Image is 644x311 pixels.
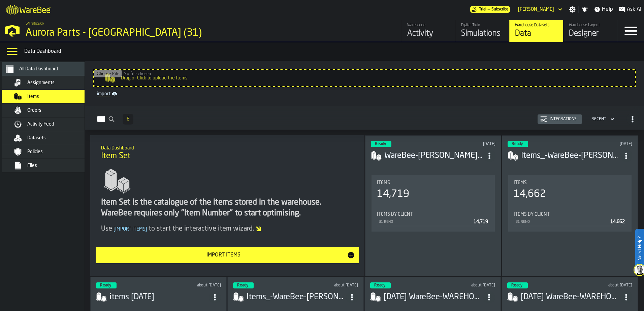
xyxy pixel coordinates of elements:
h3: WareBee-[PERSON_NAME]-items-09072025.csv [384,150,483,161]
div: Title [514,212,626,217]
span: Ready [374,283,385,287]
button: button-Import Items [96,247,359,263]
div: status-3 2 [508,141,528,147]
div: status-3 2 [507,282,528,288]
div: Title [514,180,626,185]
span: All Data Dashboard [19,66,58,72]
div: 14,662 [514,188,546,200]
h3: Items_-WareBee-[PERSON_NAME]-items-V2080825.csv-2025-08-08 [247,292,346,303]
div: 2025-07-30 WareBee-WAREHOUSE_NAME-items-v24.04.001-TEMPLATE.csv [521,292,620,303]
span: 14,662 [610,219,625,224]
input: Drag or Click to upload the Items [94,70,635,86]
section: card-ItemSetDashboardCard [371,173,495,270]
div: status-3 2 [96,282,117,288]
div: Integrations [547,117,579,122]
span: Trial [479,7,486,12]
div: Updated: 8/8/2025, 8:22:32 AM Created: 8/8/2025, 8:21:10 AM [307,283,358,288]
span: [ [114,227,115,232]
div: 2025-08-08 WareBee-WAREHOUSE_NAME-items-V2.csv [384,292,483,303]
div: Title [377,180,489,185]
div: ItemListCard- [90,135,364,276]
span: Subscribe [491,7,509,12]
h2: button-Items [85,106,644,130]
div: Activity [407,28,450,39]
span: Policies [27,149,43,154]
a: link-to-/wh/i/aa2e4adb-2cd5-4688-aa4a-ec82bcf75d46/feed/ [401,20,455,42]
span: Items by client [514,212,550,217]
div: 31 RENO [378,220,471,224]
div: Import Items [100,251,347,259]
div: StatList-item-31 RENO [514,217,626,226]
div: DropdownMenuValue-4 [591,117,606,122]
span: Warehouse [26,22,44,26]
div: Updated: 8/8/2025, 5:43:29 AM Created: 8/8/2025, 5:43:15 AM [444,283,495,288]
span: Ask AI [627,5,641,13]
span: Assignments [27,80,55,85]
div: DropdownMenuValue-4 [589,115,616,123]
div: Data [515,28,558,39]
div: stat-Items [372,175,495,206]
span: Ready [511,283,522,287]
div: WareBee-Aurora Reno-items-09072025.csv [384,150,483,161]
div: Updated: 9/9/2025, 4:17:12 PM Created: 9/9/2025, 4:15:52 PM [444,142,496,146]
span: Items [27,94,39,99]
label: button-toggle-Help [591,5,616,13]
h3: Items_-WareBee-[PERSON_NAME]-items-08262025.csv-2025-08-26 [521,150,620,161]
a: link-to-/wh/i/aa2e4adb-2cd5-4688-aa4a-ec82bcf75d46/pricing/ [470,6,510,13]
div: ButtonLoadMore-Load More-Prev-First-Last [120,114,136,125]
div: stat-Items [508,175,632,206]
div: Updated: 7/30/2025, 10:51:55 AM Created: 7/30/2025, 10:50:36 AM [581,283,632,288]
div: DropdownMenuValue-Bob Lueken Lueken [518,7,554,12]
h3: [DATE] WareBee-WAREHOUSE_NAME-items-V2.csv [384,292,483,303]
span: Items [514,180,527,185]
span: 14,719 [474,219,488,224]
a: link-to-/wh/i/aa2e4adb-2cd5-4688-aa4a-ec82bcf75d46/import/items/ [94,90,635,98]
span: — [488,7,490,12]
a: link-to-/wh/i/aa2e4adb-2cd5-4688-aa4a-ec82bcf75d46/simulations [455,20,509,42]
div: DropdownMenuValue-Bob Lueken Lueken [515,5,563,13]
span: 6 [127,117,129,122]
div: Data Dashboard [24,47,641,56]
div: Use to start the interactive item wizard. [101,224,354,234]
div: status-3 2 [371,141,391,147]
div: Warehouse [407,23,450,28]
li: menu Items [2,90,96,104]
div: 31 RENO [515,220,608,224]
div: Updated: 8/21/2025, 5:19:30 PM Created: 8/21/2025, 5:17:23 PM [169,283,221,288]
div: stat-Items by client [508,206,632,232]
div: Designer [569,28,612,39]
h2: Sub Title [101,144,354,151]
label: Need Help? [636,230,643,267]
label: button-toggle-Notifications [579,6,591,13]
div: Digital Twin [461,23,504,28]
div: Aurora Parts - [GEOGRAPHIC_DATA] (31) [26,27,207,39]
li: menu Files [2,159,96,173]
li: menu All Data Dashboard [2,62,96,76]
div: ItemListCard-DashboardItemContainer [365,135,501,276]
div: stat-Items by client [372,206,495,232]
h3: [DATE] WareBee-WAREHOUSE_NAME-items-v24.04.001-TEMPLATE.csv [521,292,620,303]
div: Title [377,212,489,217]
li: menu Assignments [2,76,96,90]
div: Warehouse Datasets [515,23,558,28]
span: Item Set [101,151,130,162]
span: Import Items [112,227,149,232]
div: Items_-WareBee-Aurora Reno-items-V2080825.csv-2025-08-08 [247,292,346,303]
a: link-to-/wh/i/aa2e4adb-2cd5-4688-aa4a-ec82bcf75d46/designer [563,20,617,42]
label: button-toggle-Settings [566,6,578,13]
span: Ready [512,142,523,146]
span: Ready [375,142,386,146]
li: menu Policies [2,145,96,159]
span: Items by client [377,212,413,217]
li: menu Activity Feed [2,117,96,131]
span: Datasets [27,135,46,141]
div: 14,719 [377,188,409,200]
span: Orders [27,108,41,113]
div: Simulations [461,28,504,39]
div: items 08-07-25 [109,292,209,303]
div: Item Set is the catalogue of the items stored in the warehouse. WareBee requires only "Item Numbe... [101,197,354,219]
li: menu Datasets [2,131,96,145]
